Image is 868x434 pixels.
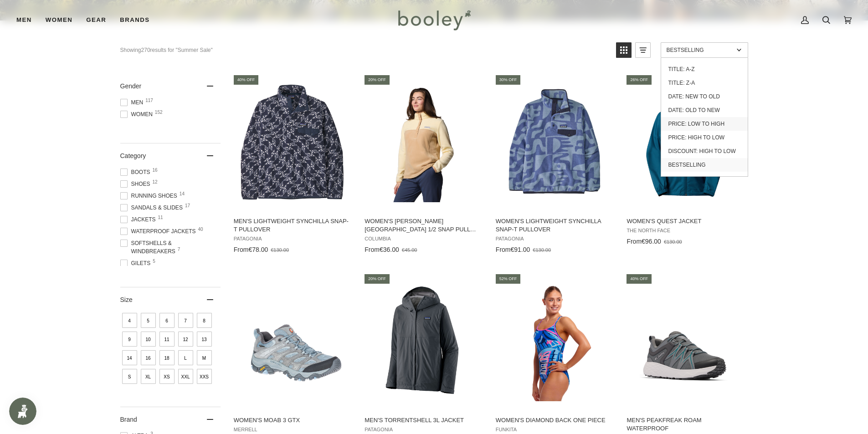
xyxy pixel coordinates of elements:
[664,239,682,245] span: €130.00
[120,152,146,159] span: Category
[642,238,661,245] span: €96.00
[661,90,748,103] a: Date: New to Old
[627,238,642,245] span: From
[625,74,746,257] a: Women's Quest Jacket
[141,313,156,328] span: Size: 5
[234,217,352,234] span: Men's Lightweight Synchilla Snap-T Pullover
[178,369,193,384] span: Size: XXL
[234,427,352,433] span: Merrell
[46,15,72,25] span: Women
[120,239,221,255] span: Softshells & Windbreakers
[248,246,268,253] span: €78.00
[271,247,289,253] span: €130.00
[178,247,180,252] span: 7
[365,75,390,85] div: 20% off
[120,15,149,25] span: Brands
[197,369,212,384] span: Size: XXS
[141,350,156,365] span: Size: 16
[627,228,745,234] span: The North Face
[185,204,190,208] span: 17
[159,369,175,384] span: Size: XS
[159,313,175,328] span: Size: 6
[120,215,159,224] span: Jackets
[234,236,352,242] span: Patagonia
[197,313,212,328] span: Size: 8
[145,98,153,103] span: 117
[496,236,614,242] span: Patagonia
[234,246,249,253] span: From
[155,110,163,115] span: 152
[120,98,146,107] span: Men
[496,427,614,433] span: Funkita
[661,144,748,158] a: Discount: High to Low
[232,281,353,401] img: Merrell Women's Moab 3 GTX Altitude - Booley Galway
[365,236,483,242] span: Columbia
[365,217,483,234] span: Women's [PERSON_NAME][GEOGRAPHIC_DATA] 1/2 Snap Pull Over II
[153,259,155,264] span: 5
[234,416,352,424] span: Women's Moab 3 GTX
[234,75,259,85] div: 40% off
[120,296,133,303] span: Size
[197,332,212,347] span: Size: 13
[494,74,615,257] a: Women's Lightweight Synchilla Snap-T Pullover
[511,246,530,253] span: €91.00
[625,281,746,401] img: Columbia Men's Peakfreak Roam Waterproof Ti Grey Steel / River Blue - Booley Galway
[178,332,193,347] span: Size: 12
[120,110,155,118] span: Women
[120,192,180,200] span: Running Shoes
[661,103,748,117] a: Date: Old to New
[122,350,137,365] span: Size: 14
[120,227,199,235] span: Waterproof Jackets
[627,75,652,85] div: 26% off
[496,246,511,253] span: From
[120,82,142,90] span: Gender
[533,247,551,253] span: €130.00
[661,42,748,58] a: Sort options
[661,76,748,90] a: Title: Z-A
[180,192,185,196] span: 14
[661,158,748,172] a: Bestselling
[158,215,163,220] span: 11
[363,74,484,257] a: Women's Benton Springs 1/2 Snap Pull Over II
[661,131,748,144] a: Price: High to Low
[120,259,154,267] span: Gilets
[120,168,153,176] span: Boots
[86,15,106,25] span: Gear
[365,416,483,424] span: Men's Torrentshell 3L Jacket
[365,274,390,284] div: 20% off
[627,274,652,284] div: 40% off
[616,42,632,58] a: View grid mode
[635,42,651,58] a: View list mode
[232,82,353,203] img: Patagonia Men's Lightweight Synchilla Snap-T Pullover Synched Flight / New Navy - Booley Galway
[494,82,615,203] img: Patagonia Women's Lightweight Synchilla Snap-T Pullover Mother Tree / Barnacle Blue - Booley Galway
[9,398,36,425] iframe: Button to open loyalty program pop-up
[141,332,156,347] span: Size: 10
[402,247,417,253] span: €45.00
[661,117,748,131] a: Price: Low to High
[198,227,203,232] span: 40
[159,332,175,347] span: Size: 11
[178,350,193,365] span: Size: L
[627,217,745,225] span: Women's Quest Jacket
[232,74,353,257] a: Men's Lightweight Synchilla Snap-T Pullover
[122,313,137,328] span: Size: 4
[496,75,521,85] div: 30% off
[120,42,609,58] div: Showing results for "Summer Sale"
[122,332,137,347] span: Size: 9
[120,204,185,212] span: Sandals & Slides
[141,369,156,384] span: Size: XL
[16,15,32,25] span: Men
[667,47,734,53] span: Bestselling
[365,427,483,433] span: Patagonia
[197,350,212,365] span: Size: M
[365,246,380,253] span: From
[153,168,158,173] span: 16
[120,416,137,423] span: Brand
[661,62,748,76] a: Title: A-Z
[159,350,175,365] span: Size: 18
[380,246,399,253] span: €36.00
[627,416,745,433] span: Men's Peakfreak Roam Waterproof
[141,47,150,53] b: 270
[363,281,484,401] img: Patagonia Men's Torrentshell 3L Jacket Smolder Blue - Booley Galway
[496,274,521,284] div: 52% off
